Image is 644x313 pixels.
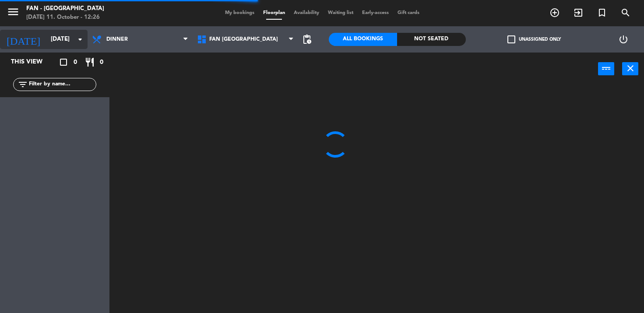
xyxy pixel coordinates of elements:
button: power_input [598,62,614,75]
i: restaurant [84,57,95,67]
div: [DATE] 11. October - 12:26 [26,13,104,22]
span: 0 [100,57,103,67]
span: Dinner [106,36,128,42]
label: Unassigned only [507,35,561,43]
i: filter_list [18,79,28,90]
i: search [620,7,631,18]
span: 0 [74,57,77,67]
span: pending_actions [302,34,312,45]
button: close [622,62,638,75]
span: Availability [289,11,324,15]
span: Waiting list [324,11,358,15]
input: Filter by name... [28,80,96,89]
span: My bookings [221,11,259,15]
i: exit_to_app [573,7,584,18]
i: menu [7,5,20,18]
div: All Bookings [329,33,398,46]
button: menu [7,5,20,21]
span: Gift cards [393,11,424,15]
i: add_circle_outline [549,7,560,18]
i: crop_square [58,57,69,67]
i: power_settings_new [618,34,629,45]
span: check_box_outline_blank [507,35,515,43]
span: Fan [GEOGRAPHIC_DATA] [209,36,278,42]
div: Fan - [GEOGRAPHIC_DATA] [26,4,104,13]
i: power_input [601,63,612,74]
i: turned_in_not [597,7,607,18]
div: This view [4,57,63,67]
i: arrow_drop_down [75,34,85,45]
span: Floorplan [259,11,289,15]
div: Not seated [397,33,466,46]
span: Early-access [358,11,393,15]
i: close [625,63,636,74]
